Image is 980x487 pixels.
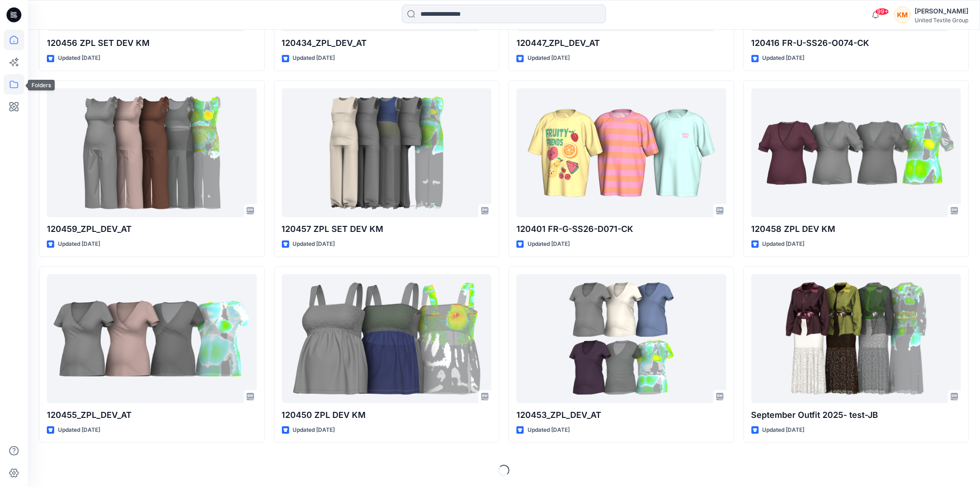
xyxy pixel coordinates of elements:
p: 120458 ZPL DEV KM [751,223,961,236]
p: Updated [DATE] [763,53,805,63]
span: 99+ [875,8,889,15]
p: Updated [DATE] [58,425,100,435]
p: Updated [DATE] [763,239,805,249]
a: 120450 ZPL DEV KM [282,274,492,403]
div: United Textile Group [915,17,968,24]
p: 120401 FR-G-SS26-D071-CK [516,223,726,236]
p: Updated [DATE] [528,425,570,435]
p: Updated [DATE] [763,425,805,435]
a: 120459_ZPL_DEV_AT [47,88,257,217]
a: 120455_ZPL_DEV_AT [47,274,257,403]
p: 120457 ZPL SET DEV KM [282,223,492,236]
p: 120447_ZPL_DEV_AT [516,37,726,50]
p: Updated [DATE] [293,53,335,63]
p: 120455_ZPL_DEV_AT [47,409,257,422]
a: 120401 FR-G-SS26-D071-CK [516,88,726,217]
a: 120453_ZPL_DEV_AT [516,274,726,403]
p: 120450 ZPL DEV KM [282,409,492,422]
p: Updated [DATE] [293,239,335,249]
p: Updated [DATE] [528,239,570,249]
p: Updated [DATE] [58,239,100,249]
div: KM [894,6,911,23]
p: 120453_ZPL_DEV_AT [516,409,726,422]
p: 120434_ZPL_DEV_AT [282,37,492,50]
p: Updated [DATE] [58,53,100,63]
p: September Outfit 2025- test-JB [751,409,961,422]
a: 120458 ZPL DEV KM [751,88,961,217]
a: 120457 ZPL SET DEV KM [282,88,492,217]
p: Updated [DATE] [528,53,570,63]
div: [PERSON_NAME] [915,6,968,17]
p: 120459_ZPL_DEV_AT [47,223,257,236]
p: 120456 ZPL SET DEV KM [47,37,257,50]
a: September Outfit 2025- test-JB [751,274,961,403]
p: Updated [DATE] [293,425,335,435]
p: 120416 FR-U-SS26-O074-CK [751,37,961,50]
